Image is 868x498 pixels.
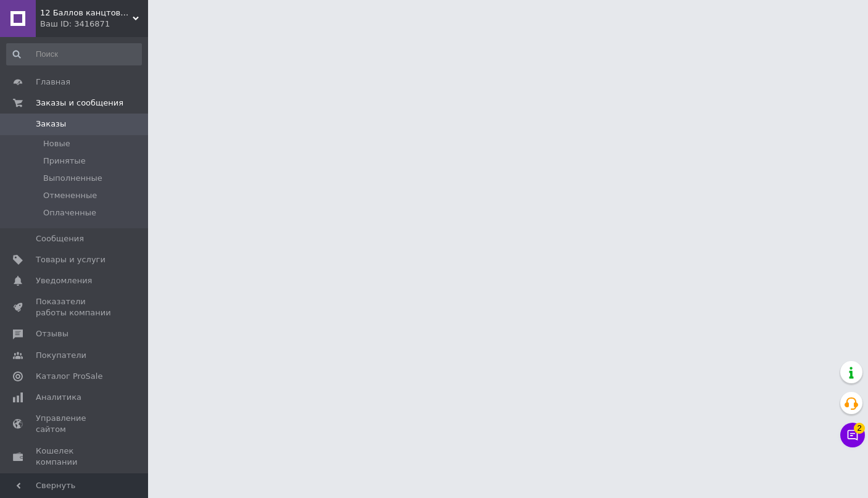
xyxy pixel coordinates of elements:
[854,423,865,434] span: 2
[36,254,105,265] span: Товары и услуги
[36,296,114,318] span: Показатели работы компании
[43,190,97,201] span: Отмененные
[36,77,70,88] span: Главная
[36,275,92,286] span: Уведомления
[36,446,114,468] span: Кошелек компании
[43,156,86,167] span: Принятые
[40,7,133,19] span: 12 Баллов канцтовары оптом и в розницу
[36,118,66,130] span: Заказы
[40,19,148,30] div: Ваш ID: 3416871
[43,138,70,149] span: Новые
[36,350,86,361] span: Покупатели
[43,173,102,184] span: Выполненные
[840,423,865,447] button: Чат с покупателем2
[36,392,81,403] span: Аналитика
[36,328,68,339] span: Отзывы
[36,371,102,382] span: Каталог ProSale
[36,413,114,435] span: Управление сайтом
[36,98,123,109] span: Заказы и сообщения
[36,233,84,244] span: Сообщения
[6,43,142,65] input: Поиск
[43,207,96,218] span: Оплаченные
